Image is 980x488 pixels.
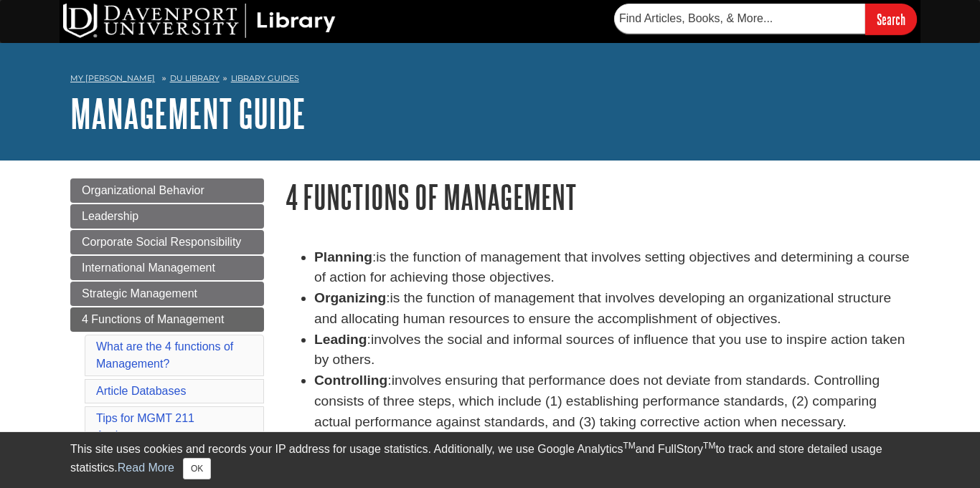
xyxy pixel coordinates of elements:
div: This site uses cookies and records your IP address for usage statistics. Additionally, we use Goo... [70,441,910,479]
span: is the function of management that involves developing an organizational structure and allocating... [314,290,891,326]
h1: 4 Functions of Management [286,178,910,215]
span: Corporate Social Responsibility [82,236,241,248]
span: Leadership [82,210,138,222]
input: Search [865,4,917,34]
sup: TM [703,441,715,451]
a: Article Databases [96,385,186,397]
li: : [314,370,910,432]
button: Close [183,458,211,479]
strong: Leading [314,332,367,347]
form: Searches DU Library's articles, books, and more [614,4,917,34]
span: involves the social and informal sources of influence that you use to inspire action taken by oth... [314,332,905,368]
a: Read More [118,461,174,474]
span: International Management [82,262,215,274]
a: 4 Functions of Management [70,307,264,332]
nav: breadcrumb [70,69,910,92]
a: Corporate Social Responsibility [70,230,264,254]
a: What are the 4 functions of Management? [96,340,233,370]
input: Find Articles, Books, & More... [614,4,865,34]
strong: Organizing [314,290,386,305]
span: is the function of management that involves setting objectives and determining a course of action... [314,249,910,285]
span: Strategic Management [82,287,197,300]
a: Organizational Behavior [70,178,264,203]
a: DU Library [170,73,220,83]
a: Management Guide [70,91,306,135]
li: : [314,247,910,289]
a: My [PERSON_NAME] [70,72,155,85]
a: Leadership [70,204,264,229]
span: 4 Functions of Management [82,313,224,325]
li: : [314,330,910,371]
span: Organizational Behavior [82,184,204,196]
li: : [314,288,910,330]
sup: TM [623,441,635,451]
strong: Controlling [314,373,387,388]
span: involves ensuring that performance does not deviate from standards. Controlling consists of three... [314,373,880,429]
a: Library Guides [231,73,299,83]
img: DU Library [63,4,336,38]
a: Tips for MGMT 211 Assignment [96,412,194,441]
strong: Planning [314,249,372,264]
a: Strategic Management [70,282,264,306]
a: International Management [70,256,264,280]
